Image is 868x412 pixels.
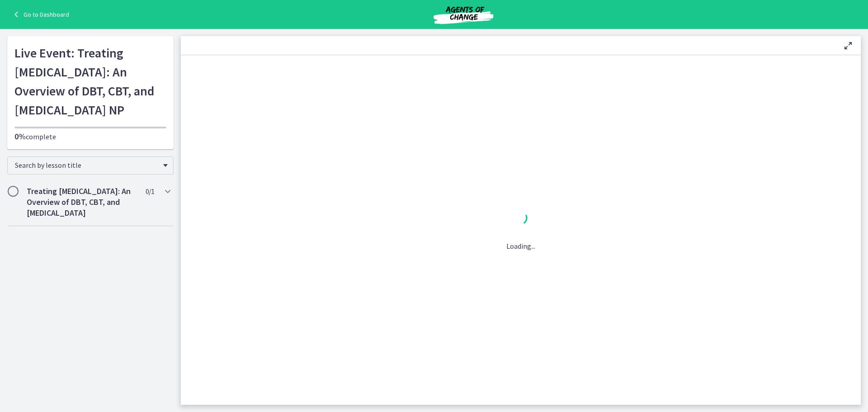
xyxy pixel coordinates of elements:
span: Search by lesson title [15,161,159,170]
h2: Treating [MEDICAL_DATA]: An Overview of DBT, CBT, and [MEDICAL_DATA] [27,186,137,218]
div: 1 [506,209,535,230]
a: Go to Dashboard [11,9,69,20]
h1: Live Event: Treating [MEDICAL_DATA]: An Overview of DBT, CBT, and [MEDICAL_DATA] NP [14,43,166,119]
div: Search by lesson title [7,156,174,175]
span: 0% [14,131,26,142]
p: Loading... [506,241,535,251]
p: complete [14,131,166,142]
img: Agents of Change [409,4,518,25]
span: 0 / 1 [146,186,154,197]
